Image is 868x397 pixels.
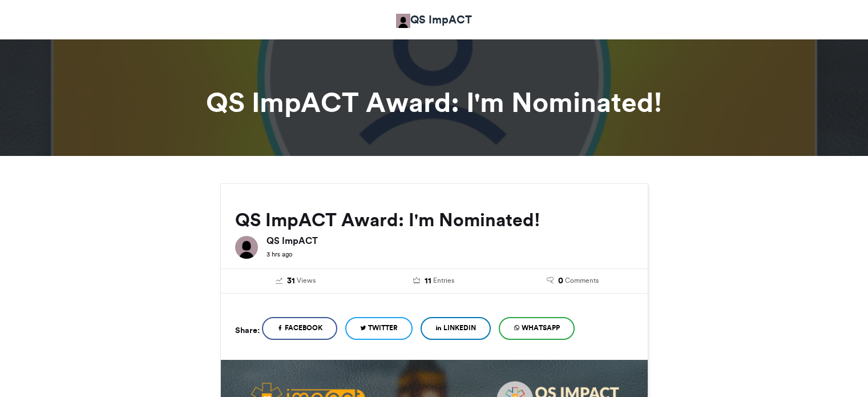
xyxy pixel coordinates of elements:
[267,236,633,245] h6: QS ImpACT
[235,323,260,338] h5: Share:
[267,250,292,258] small: 3 hrs ago
[565,275,599,286] span: Comments
[235,275,357,287] a: 31 Views
[285,323,322,333] span: Facebook
[235,236,258,259] img: QS ImpACT
[425,275,431,287] span: 11
[433,275,454,286] span: Entries
[512,275,633,287] a: 0 Comments
[522,323,560,333] span: WhatsApp
[443,323,476,333] span: LinkedIn
[558,275,563,287] span: 0
[499,317,575,340] a: WhatsApp
[297,275,316,286] span: Views
[287,275,295,287] span: 31
[345,317,413,340] a: Twitter
[235,210,633,230] h2: QS ImpACT Award: I'm Nominated!
[373,275,495,287] a: 11 Entries
[118,89,751,116] h1: QS ImpACT Award: I'm Nominated!
[421,317,491,340] a: LinkedIn
[368,323,398,333] span: Twitter
[396,14,410,28] img: QS ImpACT QS ImpACT
[262,317,337,340] a: Facebook
[396,11,472,28] a: QS ImpACT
